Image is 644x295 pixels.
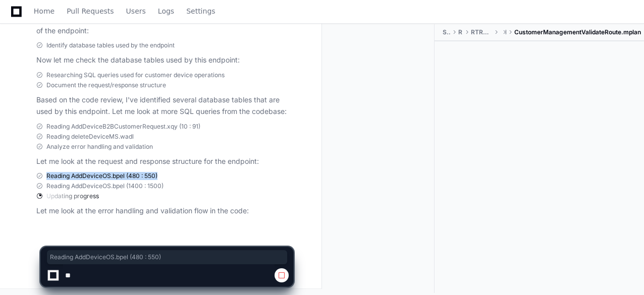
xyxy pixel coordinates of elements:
span: Updating progress [46,192,99,200]
span: Document the request/response structure [46,81,166,89]
span: Researching SQL queries used for customer device operations [46,71,225,79]
span: Reading AddDeviceOS.bpel (1400 : 1500) [46,182,164,190]
span: Home [34,8,55,14]
span: Reading deleteDeviceMS.wadl [46,133,134,141]
span: Reading AddDeviceOS.bpel (480 : 550) [50,253,284,261]
p: Let me look at the error handling and validation flow in the code: [36,205,293,217]
span: Mediators [505,28,506,36]
span: Pull Requests [67,8,114,14]
p: Now let me check the database tables used by this endpoint: [36,54,293,66]
span: Identify database tables used by the endpoint [46,41,175,49]
span: SOA_Development [443,28,450,36]
span: Logs [158,8,174,14]
span: Reading AddDeviceB2BCustomerRequest.xqy (10 : 91) [46,123,200,131]
p: Let me look at the request and response structure for the endpoint: [36,156,293,167]
span: CustomerManagementValidateRoute.mplan [514,28,641,36]
p: Based on the code review, I've identified several database tables that are used by this endpoint.... [36,94,293,117]
span: Analyze error handling and validation [46,143,153,151]
span: RTRApplication [458,28,463,36]
p: Let me analyze the AddDeviceOS.bpel file to understand the main logic flow of the endpoint: [36,14,293,37]
span: Users [126,8,146,14]
span: RTRCustomerManagementValidateOS [471,28,492,36]
span: Reading AddDeviceOS.bpel (480 : 550) [46,172,157,180]
span: Settings [186,8,215,14]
